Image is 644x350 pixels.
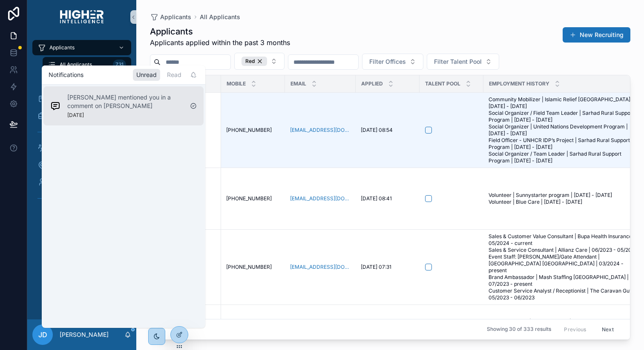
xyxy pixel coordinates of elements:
[427,54,499,70] button: Select Button
[43,57,131,72] a: All Applicants731
[160,13,191,21] span: Applicants
[49,71,83,79] h1: Notifications
[226,264,280,270] a: [PHONE_NUMBER]
[290,80,306,87] span: Email
[60,10,103,24] img: App logo
[226,127,280,134] a: [PHONE_NUMBER]
[489,233,639,301] a: Sales & Customer Value Consultant | Bupa Health Insurance | 05/2024 - current Sales & Service Con...
[241,57,267,66] div: Red
[113,60,126,70] div: 731
[32,157,131,173] a: Offices
[227,80,246,87] span: Mobile
[290,127,351,134] a: [EMAIL_ADDRESS][DOMAIN_NAME]
[361,127,393,134] span: [DATE] 08:54
[32,174,131,190] a: My Profile
[290,264,351,270] a: [EMAIL_ADDRESS][DOMAIN_NAME]
[290,195,351,202] a: [EMAIL_ADDRESS][DOMAIN_NAME]
[150,13,191,21] a: Applicants
[32,40,131,55] a: Applicants
[38,330,47,340] span: JD
[133,69,160,81] div: Unread
[60,330,109,339] p: [PERSON_NAME]
[361,264,414,270] a: [DATE] 07:31
[226,127,272,134] span: [PHONE_NUMBER]
[50,101,60,111] img: Notification icon
[361,195,414,202] a: [DATE] 08:41
[67,112,84,119] p: [DATE]
[32,140,131,156] a: Staff
[361,264,391,270] span: [DATE] 07:31
[362,54,423,70] button: Select Button
[49,44,75,51] span: Applicants
[563,27,630,43] button: New Recruiting
[434,57,482,66] span: Filter Talent Pool
[200,13,240,21] a: All Applicants
[234,53,285,70] button: Select Button
[32,91,131,106] a: Shortlisted Applicants
[164,69,185,81] div: Read
[596,323,620,336] button: Next
[226,264,272,270] span: [PHONE_NUMBER]
[489,96,639,164] a: Community Mobilizer | Islamic Relief [GEOGRAPHIC_DATA] | [DATE] - [DATE] Social Organizer / Field...
[67,93,183,110] p: [PERSON_NAME] mentioned you in a comment on [PERSON_NAME]
[361,195,392,202] span: [DATE] 08:41
[361,127,414,134] a: [DATE] 08:54
[487,326,551,333] span: Showing 30 of 333 results
[489,80,549,87] span: Employment History
[489,319,639,346] a: Owner/Manager | Self-Employed | [DATE] - [DATE] Student Nurse | [PERSON_NAME] Medical and [MEDICA...
[425,80,460,87] span: Talent Pool
[150,37,290,48] span: Applicants applied within the past 3 months
[150,26,290,37] h1: Applicants
[361,80,383,87] span: Applied
[241,57,267,66] button: Unselect RED
[226,195,272,202] span: [PHONE_NUMBER]
[27,34,136,216] div: scrollable content
[489,192,639,205] a: Volunteer | Sunnystarter program | [DATE] - [DATE] Volunteer | Blue Care | [DATE] - [DATE]
[226,195,280,202] a: [PHONE_NUMBER]
[32,108,131,123] a: Job Adverts
[60,61,92,68] span: All Applicants
[369,57,406,66] span: Filter Offices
